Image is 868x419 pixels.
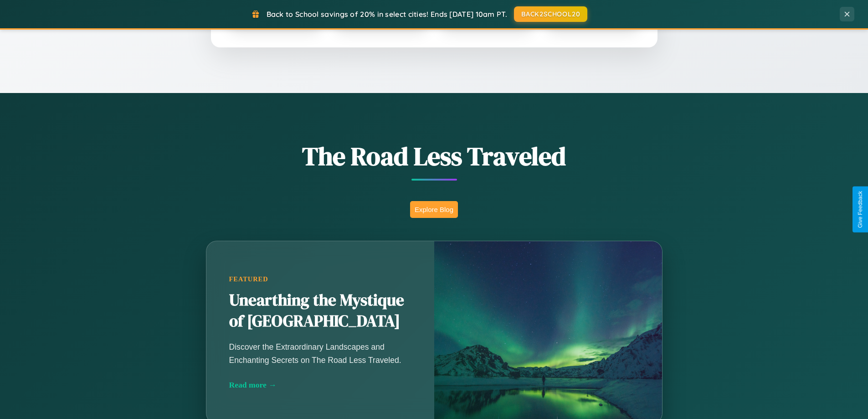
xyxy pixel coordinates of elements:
[267,10,507,19] span: Back to School savings of 20% in select cities! Ends [DATE] 10am PT.
[514,6,587,22] button: BACK2SCHOOL20
[161,139,708,174] h1: The Road Less Traveled
[410,201,458,218] button: Explore Blog
[857,191,863,228] div: Give Feedback
[229,380,411,390] div: Read more →
[229,275,411,283] div: Featured
[229,290,411,332] h2: Unearthing the Mystique of [GEOGRAPHIC_DATA]
[229,341,411,366] p: Discover the Extraordinary Landscapes and Enchanting Secrets on The Road Less Traveled.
